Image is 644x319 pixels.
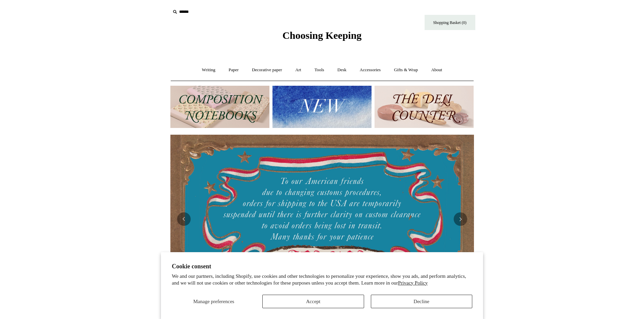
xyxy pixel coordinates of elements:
a: Choosing Keeping [282,35,361,40]
a: About [425,61,448,79]
img: New.jpg__PID:f73bdf93-380a-4a35-bcfe-7823039498e1 [272,86,372,128]
a: Accessories [354,61,387,79]
img: The Deli Counter [375,86,474,128]
button: Next [454,212,467,226]
a: Gifts & Wrap [388,61,424,79]
a: Privacy Policy [398,280,428,286]
h2: Cookie consent [172,263,472,270]
img: 202302 Composition ledgers.jpg__PID:69722ee6-fa44-49dd-a067-31375e5d54ec [170,86,269,128]
a: Decorative paper [246,61,288,79]
a: Shopping Basket (0) [425,15,475,30]
button: Previous [177,212,191,226]
a: Art [289,61,307,79]
button: Accept [262,295,364,308]
p: We and our partners, including Shopify, use cookies and other technologies to personalize your ex... [172,273,472,286]
img: USA PSA .jpg__PID:33428022-6587-48b7-8b57-d7eefc91f15a [170,135,474,303]
a: Paper [222,61,245,79]
span: Manage preferences [193,299,234,304]
button: Decline [371,295,472,308]
a: Desk [331,61,353,79]
a: Tools [308,61,330,79]
button: Manage preferences [172,295,256,308]
span: Choosing Keeping [282,30,361,41]
a: Writing [196,61,221,79]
